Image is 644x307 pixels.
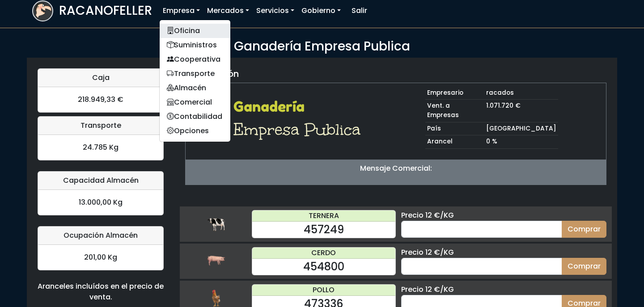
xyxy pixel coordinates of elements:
[38,172,163,190] div: Capacidad Almacén
[298,2,344,20] a: Gobierno
[160,95,230,109] a: Comercial
[38,227,163,245] div: Ocupación Almacén
[38,245,163,270] div: 201,00 Kg
[159,2,203,20] a: Empresa
[253,2,298,20] a: Servicios
[252,248,395,259] div: CERDO
[160,52,230,67] a: Cooperativa
[252,259,395,275] div: 454800
[484,100,558,122] td: 1.071.720 €
[425,135,484,149] td: Arancel
[484,122,558,135] td: [GEOGRAPHIC_DATA]
[186,163,606,174] p: Mensaje Comercial:
[38,190,163,215] div: 13.000,00 Kg
[160,38,230,52] a: Suministros
[252,285,395,296] div: POLLO
[425,100,484,122] td: Vent. a Empresas
[401,210,606,221] div: Precio 12 €/KG
[484,87,558,100] td: racados
[401,247,606,258] div: Precio 12 €/KG
[425,122,484,135] td: País
[233,98,366,115] h2: Ganadería
[252,222,395,238] div: 457249
[562,221,606,238] button: Comprar
[38,87,163,112] div: 218.949,33 €
[33,1,52,18] img: logoracarojo.png
[562,258,606,275] button: Comprar
[160,81,230,95] a: Almacén
[38,69,163,87] div: Caja
[160,24,230,38] a: Oficina
[32,39,612,54] h3: Ganadería Empresa Publica
[348,2,371,20] a: Salir
[38,281,164,303] div: Aranceles incluídos en el precio de venta.
[160,67,230,81] a: Transporte
[484,135,558,149] td: 0 %
[233,119,366,140] h1: Empresa Publica
[38,117,163,135] div: Transporte
[207,252,225,270] img: cerdo.png
[59,3,152,18] h3: RACANOFELLER
[160,124,230,138] a: Opciones
[425,87,484,100] td: Empresario
[207,215,225,233] img: ternera.png
[207,289,225,307] img: pollo.png
[160,109,230,124] a: Contabilidad
[203,2,253,20] a: Mercados
[38,135,163,160] div: 24.785 Kg
[252,210,395,222] div: TERNERA
[401,284,606,295] div: Precio 12 €/KG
